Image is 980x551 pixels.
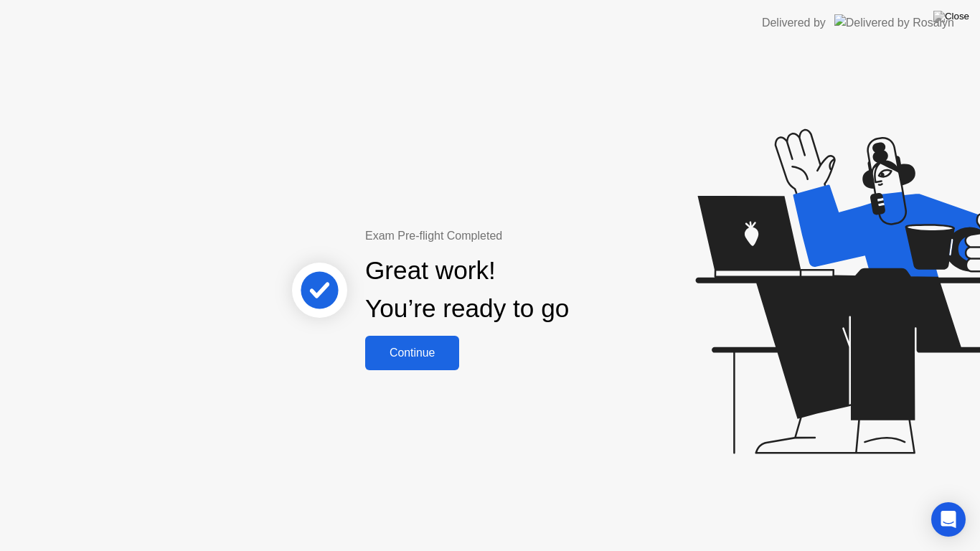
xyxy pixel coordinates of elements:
[933,11,969,22] img: Close
[762,14,826,32] div: Delivered by
[931,502,966,537] div: Open Intercom Messenger
[365,227,661,245] div: Exam Pre-flight Completed
[369,347,455,359] div: Continue
[834,14,954,31] img: Delivered by Rosalyn
[365,336,459,370] button: Continue
[365,252,569,328] div: Great work! You’re ready to go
